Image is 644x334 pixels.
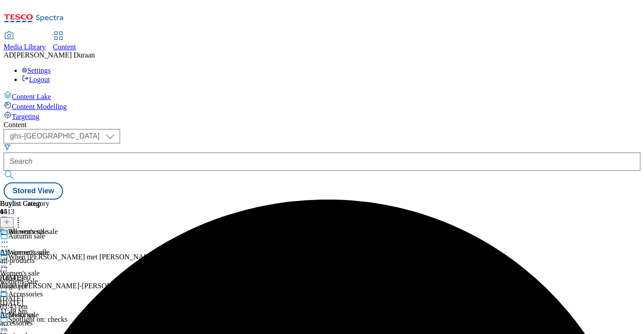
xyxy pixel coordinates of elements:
[4,121,640,129] div: Content
[4,143,11,151] svg: Search Filters
[22,67,51,74] a: Settings
[53,43,76,51] span: Content
[4,111,640,121] a: Targeting
[4,101,640,111] a: Content Modelling
[53,32,76,51] a: Content
[4,153,640,171] input: Search
[22,76,50,83] a: Logout
[12,93,51,100] span: Content Lake
[8,228,58,236] div: All women's sale
[4,32,46,51] a: Media Library
[14,51,95,59] span: [PERSON_NAME] Duraan
[12,113,39,120] span: Targeting
[4,91,640,101] a: Content Lake
[4,182,63,200] button: Stored View
[4,51,14,59] span: AD
[4,43,46,51] span: Media Library
[8,253,157,261] div: When [PERSON_NAME] met [PERSON_NAME]
[8,290,43,298] div: Accessories
[12,103,67,110] span: Content Modelling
